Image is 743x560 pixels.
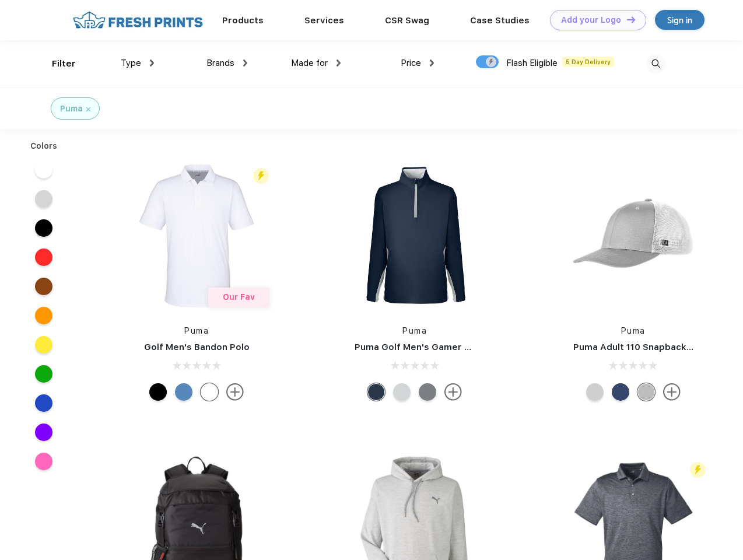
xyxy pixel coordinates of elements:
[612,383,629,401] div: Peacoat with Qut Shd
[121,58,141,68] span: Type
[444,383,462,401] img: more.svg
[60,103,83,115] div: Puma
[144,342,250,352] a: Golf Men's Bandon Polo
[556,158,711,313] img: func=resize&h=266
[337,60,341,66] img: dropdown.png
[86,107,90,111] img: filter_cancel.svg
[149,383,167,401] div: Puma Black
[627,16,635,23] img: DT
[22,140,66,152] div: Colors
[304,15,344,26] a: Services
[586,383,604,401] div: Quarry Brt Whit
[253,168,269,184] img: flash_active_toggle.svg
[393,383,411,401] div: High Rise
[337,158,492,313] img: func=resize&h=266
[52,57,76,71] div: Filter
[621,326,646,335] a: Puma
[175,383,192,401] div: Lake Blue
[506,58,558,68] span: Flash Eligible
[667,13,692,27] div: Sign in
[430,60,434,66] img: dropdown.png
[663,383,681,401] img: more.svg
[646,54,665,73] img: desktop_search.svg
[201,383,218,401] div: Bright White
[562,57,614,67] span: 5 Day Delivery
[561,15,621,25] div: Add your Logo
[637,383,655,401] div: Quarry with Brt Whit
[291,58,328,68] span: Made for
[222,15,264,26] a: Products
[401,58,421,68] span: Price
[226,383,244,401] img: more.svg
[69,10,206,30] img: fo%20logo%202.webp
[355,342,539,352] a: Puma Golf Men's Gamer Golf Quarter-Zip
[385,15,429,26] a: CSR Swag
[119,158,274,313] img: func=resize&h=266
[184,326,209,335] a: Puma
[367,383,385,401] div: Navy Blazer
[419,383,436,401] div: Quiet Shade
[402,326,427,335] a: Puma
[150,60,154,66] img: dropdown.png
[223,292,255,302] span: Our Fav
[655,10,705,30] a: Sign in
[243,60,247,66] img: dropdown.png
[690,462,706,478] img: flash_active_toggle.svg
[206,58,234,68] span: Brands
